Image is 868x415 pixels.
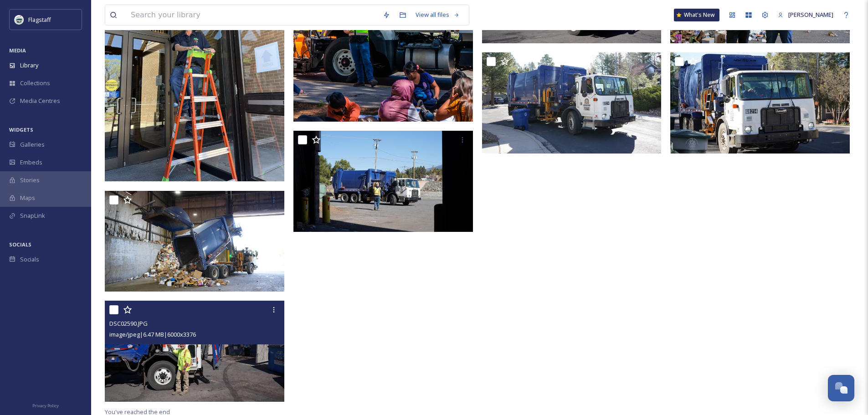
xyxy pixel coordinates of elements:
button: Open Chat [828,375,854,401]
span: SnapLink [20,211,45,220]
span: Stories [20,176,40,184]
img: DSC02529.JPG [482,52,662,154]
img: DSC02530.JPG [293,131,473,232]
img: DSC02590.JPG [105,301,284,402]
span: Maps [20,194,35,202]
a: View all files [411,6,464,24]
span: Flagstaff [28,15,51,24]
a: [PERSON_NAME] [773,6,838,24]
a: Privacy Policy [32,400,59,410]
a: What's New [674,9,719,21]
span: Library [20,61,38,70]
span: Galleries [20,140,45,149]
span: Collections [20,79,50,87]
img: DSC02480.JPG [670,52,850,154]
span: MEDIA [9,47,26,54]
span: Media Centres [20,97,60,105]
span: [PERSON_NAME] [788,10,833,19]
img: DSC02547.JPG [105,190,284,292]
span: Socials [20,255,39,264]
input: Search your library [126,5,378,25]
span: image/jpeg | 6.47 MB | 6000 x 3376 [109,330,196,338]
span: Embeds [20,158,42,167]
img: images%20%282%29.jpeg [15,15,24,24]
span: DSC02590.JPG [109,319,148,328]
span: SOCIALS [9,241,31,248]
span: Privacy Policy [32,403,59,409]
span: WIDGETS [9,126,33,133]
